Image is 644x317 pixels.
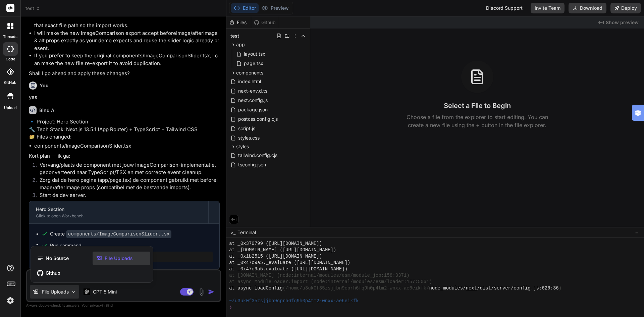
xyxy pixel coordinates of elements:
label: threads [3,34,17,40]
span: File Uploads [105,255,133,262]
label: GitHub [4,80,16,86]
span: Github [46,270,60,276]
label: Upload [4,105,17,111]
span: No Source [46,255,69,262]
label: code [6,56,15,62]
img: settings [5,295,16,306]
